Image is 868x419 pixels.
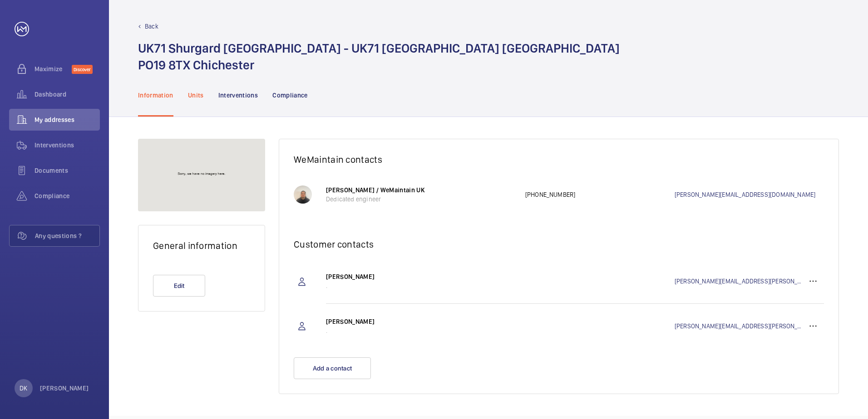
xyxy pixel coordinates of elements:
[326,272,516,281] p: [PERSON_NAME]
[138,40,620,73] h1: UK71 Shurgard [GEOGRAPHIC_DATA] - UK71 [GEOGRAPHIC_DATA] [GEOGRAPHIC_DATA] PO19 8TX Chichester
[675,190,824,199] a: [PERSON_NAME][EMAIL_ADDRESS][DOMAIN_NAME]
[138,91,173,100] p: Information
[72,65,93,74] span: Discover
[294,154,824,165] h2: WeMaintain contacts
[272,91,308,100] p: Compliance
[35,231,99,240] span: Any questions ?
[675,277,802,286] a: [PERSON_NAME][EMAIL_ADDRESS][PERSON_NAME][DOMAIN_NAME]
[35,115,100,124] span: My addresses
[40,384,89,393] p: [PERSON_NAME]
[525,190,675,199] p: [PHONE_NUMBER]
[35,191,100,200] span: Compliance
[145,22,158,31] p: Back
[675,322,802,331] a: [PERSON_NAME][EMAIL_ADDRESS][PERSON_NAME][DOMAIN_NAME]
[35,90,100,99] span: Dashboard
[326,317,516,326] p: [PERSON_NAME]
[326,326,516,335] p: .
[20,384,27,393] p: DK
[153,240,250,251] h2: General information
[326,281,516,290] p: .
[35,166,100,175] span: Documents
[188,91,204,100] p: Units
[326,185,516,195] p: [PERSON_NAME] / WeMaintain UK
[218,91,258,100] p: Interventions
[35,64,72,73] span: Maximize
[35,141,100,150] span: Interventions
[294,239,824,250] h2: Customer contacts
[326,195,516,204] p: Dedicated engineer
[153,275,205,297] button: Edit
[294,357,371,379] button: Add a contact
